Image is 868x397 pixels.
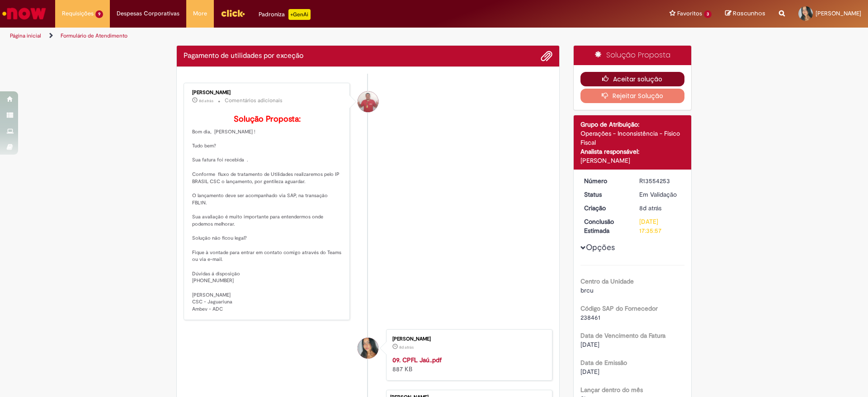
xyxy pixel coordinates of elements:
[580,120,685,129] div: Grupo de Atribuição:
[577,203,633,213] dt: Criação
[580,156,685,165] div: [PERSON_NAME]
[1,5,47,23] img: ServiceNow
[816,9,861,17] span: [PERSON_NAME]
[95,10,103,18] span: 9
[288,9,311,20] p: +GenAi
[392,336,543,342] div: [PERSON_NAME]
[580,72,685,86] button: Aceitar solução
[392,356,442,364] a: 09. CPFL Jaú..pdf
[192,115,343,313] p: Bom dia, [PERSON_NAME] ! Tudo bem? Sua fatura foi recebida . Conforme fluxo de tratamento de Util...
[399,345,414,350] time: 22/09/2025 10:35:53
[117,9,179,18] span: Despesas Corporativas
[725,9,765,18] a: Rascunhos
[193,9,207,18] span: More
[10,32,41,39] a: Página inicial
[580,304,658,312] b: Código SAP do Fornecedor
[358,91,378,112] div: Erik Emanuel Dos Santos Lino
[574,46,692,65] div: Solução Proposta
[259,9,311,20] div: Padroniza
[704,10,712,18] span: 3
[61,32,127,39] a: Formulário de Atendimento
[580,313,600,321] span: 238461
[639,204,661,212] time: 22/09/2025 10:35:54
[7,28,572,44] ul: Trilhas de página
[225,97,283,104] small: Comentários adicionais
[577,190,633,199] dt: Status
[392,355,543,373] div: 887 KB
[221,6,245,20] img: click_logo_yellow_360x200.png
[639,217,681,235] div: [DATE] 17:35:57
[580,286,594,294] span: brcu
[199,98,213,104] span: 8d atrás
[580,277,634,285] b: Centro da Unidade
[199,98,213,104] time: 22/09/2025 10:53:36
[62,9,94,18] span: Requisições
[580,89,685,103] button: Rejeitar Solução
[399,345,414,350] span: 8d atrás
[580,386,643,394] b: Lançar dentro do mês
[580,331,665,340] b: Data de Vencimento da Fatura
[577,176,633,185] dt: Número
[184,52,303,60] h2: Pagamento de utilidades por exceção Histórico de tíquete
[677,9,702,18] span: Favoritos
[358,338,378,359] div: Laura Fernandes Araujo
[639,190,681,199] div: Em Validação
[580,147,685,156] div: Analista responsável:
[192,90,343,95] div: [PERSON_NAME]
[580,359,627,367] b: Data de Emissão
[580,368,599,376] span: [DATE]
[541,50,552,62] button: Adicionar anexos
[733,9,765,18] span: Rascunhos
[639,204,661,212] span: 8d atrás
[639,203,681,213] div: 22/09/2025 10:35:54
[580,129,685,147] div: Operações - Inconsistência - Físico Fiscal
[580,340,599,349] span: [DATE]
[234,114,301,124] b: Solução Proposta:
[639,176,681,185] div: R13554253
[577,217,633,235] dt: Conclusão Estimada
